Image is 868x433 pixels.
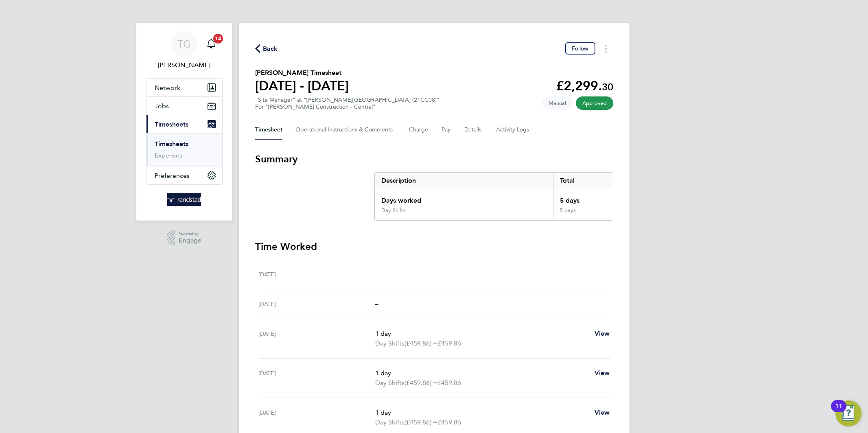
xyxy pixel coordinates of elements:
[404,339,437,347] span: (£459.86) =
[553,173,612,189] div: Total
[375,189,553,207] div: Days worked
[553,207,612,220] div: 5 days
[409,120,429,140] button: Charge
[155,84,180,92] span: Network
[146,60,223,70] span: Tom Gardiner
[375,368,588,378] p: 1 day
[437,379,461,387] span: £459.86
[155,120,188,128] span: Timesheets
[595,409,610,416] span: View
[213,34,223,44] span: 14
[496,120,530,140] button: Activity Logs
[155,172,190,179] span: Preferences
[835,406,842,417] div: 11
[136,23,232,221] nav: Main navigation
[375,418,404,427] span: Day Shifts
[258,408,376,427] div: [DATE]
[255,96,439,110] div: "Site Manager" at "[PERSON_NAME][GEOGRAPHIC_DATA] (21CC08)"
[179,237,201,244] span: Engage
[258,329,376,348] div: [DATE]
[146,193,223,206] a: Go to home page
[146,79,222,96] button: Network
[203,31,219,57] a: 14
[179,230,201,237] span: Powered by
[155,102,169,110] span: Jobs
[258,299,376,309] div: [DATE]
[404,379,437,387] span: (£459.86) =
[375,270,378,278] span: –
[835,400,861,426] button: Open Resource Center, 11 new notifications
[595,369,610,377] span: View
[258,368,376,388] div: [DATE]
[146,97,222,115] button: Jobs
[146,31,223,70] a: TG[PERSON_NAME]
[437,418,461,426] span: £459.86
[258,269,376,279] div: [DATE]
[255,153,613,166] h3: Summary
[553,189,612,207] div: 5 days
[556,78,613,94] app-decimal: £2,299.
[381,207,406,214] div: Day Shifts
[167,230,201,246] a: Powered byEngage
[146,115,222,133] button: Timesheets
[375,300,378,308] span: –
[155,140,188,148] a: Timesheets
[375,329,588,339] p: 1 day
[595,368,610,378] a: View
[295,120,396,140] button: Operational Instructions & Comments
[146,166,222,184] button: Preferences
[255,44,278,54] button: Back
[542,96,573,110] span: This timesheet was manually created.
[375,339,404,348] span: Day Shifts
[464,120,483,140] button: Details
[375,173,553,189] div: Description
[595,329,610,339] a: View
[255,103,439,110] div: For "[PERSON_NAME] Construction - Central"
[576,96,613,110] span: This timesheet has been approved.
[146,133,222,166] div: Timesheets
[565,42,595,55] button: Follow
[255,68,349,78] h2: [PERSON_NAME] Timesheet
[595,330,610,337] span: View
[255,120,282,140] button: Timesheet
[167,193,201,206] img: randstad-logo-retina.png
[442,120,451,140] button: Pay
[375,408,588,418] p: 1 day
[374,172,613,221] div: Summary
[595,408,610,418] a: View
[599,42,613,55] button: Timesheets Menu
[255,240,613,253] h3: Time Worked
[572,45,589,52] span: Follow
[404,418,437,426] span: (£459.86) =
[437,339,461,347] span: £459.86
[602,81,613,93] span: 30
[255,78,349,94] h1: [DATE] - [DATE]
[263,44,278,54] span: Back
[177,39,191,49] span: TG
[375,378,404,388] span: Day Shifts
[155,151,182,159] a: Expenses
